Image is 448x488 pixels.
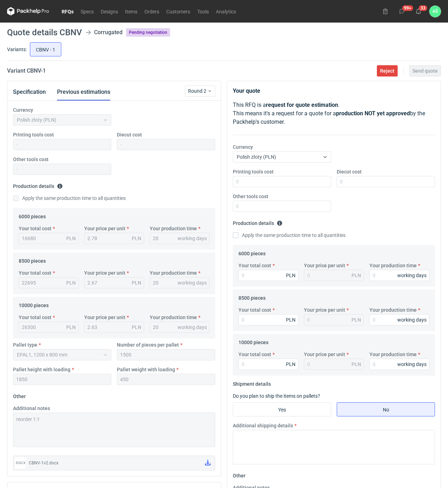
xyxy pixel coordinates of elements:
[337,176,435,187] input: 0
[194,7,212,16] a: Tools
[132,235,141,242] div: PLN
[233,218,282,226] legend: Production details
[233,201,331,212] input: 0
[141,7,163,16] a: Orders
[7,67,46,75] h2: Variant CBNV - 1
[132,279,141,286] div: PLN
[66,279,76,286] div: PLN
[122,7,141,16] a: Items
[57,84,110,100] button: Previous estimations
[117,131,142,138] label: Diecut cost
[15,457,26,469] div: docx
[13,106,33,114] label: Currency
[13,156,49,163] label: Other tools cost
[126,28,170,37] span: Pending negotiation
[13,413,215,447] textarea: reorder 1:1
[304,351,345,358] label: Your price per unit
[429,6,441,17] button: AŚ
[238,359,298,370] input: 0
[233,232,346,239] label: Apply the same production time to all quantities
[304,262,345,269] label: Your price per unit
[369,314,429,325] input: 0
[84,314,125,321] label: Your price per unit
[396,6,407,17] button: 99+
[233,193,268,200] label: Other tools cost
[266,102,338,108] strong: request for quote estimation
[97,7,122,16] a: Designs
[7,28,82,37] h1: Quote details CBNV
[212,7,239,16] a: Analytics
[117,366,175,373] label: Pallet weight with loading
[150,269,197,276] label: Your production time
[19,225,51,232] label: Your total cost
[286,272,295,279] div: PLN
[13,131,54,138] label: Printing tools cost
[413,6,424,17] button: 33
[380,68,394,73] span: Reject
[351,361,361,368] div: PLN
[94,28,123,37] div: Corrugated
[238,292,266,301] legend: 8500 pieces
[77,7,97,16] a: Specs
[369,262,417,269] label: Your production time
[238,270,298,281] input: 0
[13,391,26,399] legend: Other
[19,211,46,219] legend: 6000 pieces
[7,46,27,53] label: Variants:
[13,195,126,202] label: Apply the same production time to all quantities
[233,402,331,416] label: Yes
[369,306,417,313] label: Your production time
[351,316,361,323] div: PLN
[84,269,125,276] label: Your price per unit
[238,262,271,269] label: Your total cost
[66,235,76,242] div: PLN
[238,314,298,325] input: 0
[238,351,271,358] label: Your total cost
[13,341,37,348] label: Pallet type
[58,7,77,16] a: RFQs
[337,168,362,175] label: Diecut cost
[377,65,398,77] button: Reject
[336,110,410,117] strong: production NOT yet approved
[397,272,427,279] div: working days
[188,87,207,94] span: Round 2
[19,255,46,264] legend: 8500 pieces
[337,402,435,416] label: No
[19,300,49,308] legend: 10000 pieces
[304,306,345,313] label: Your price per unit
[150,225,197,232] label: Your production time
[13,181,63,189] legend: Production details
[233,101,435,126] p: This RFQ is a . This means it's a request for a quote for a by the Packhelp's customer.
[178,235,207,242] div: working days
[163,7,194,16] a: Customers
[369,351,417,358] label: Your production time
[233,378,271,387] legend: Shipment details
[19,269,51,276] label: Your total cost
[429,6,441,17] div: Adrian Świerżewski
[286,361,295,368] div: PLN
[19,314,51,321] label: Your total cost
[13,366,70,373] label: Pallet height with loading
[178,324,207,331] div: working days
[233,422,293,429] label: Additional shipping details
[237,154,276,160] span: Polish złoty (PLN)
[233,470,245,478] legend: Other
[397,361,427,368] div: working days
[132,324,141,331] div: PLN
[369,359,429,370] input: 0
[233,393,320,399] label: Do you plan to ship the items on pallets?
[66,324,76,331] div: PLN
[409,65,441,77] button: Send quote
[238,337,268,345] legend: 10000 pieces
[233,87,260,94] strong: Your quote
[117,341,179,348] label: Number of pieces per pallet
[150,314,197,321] label: Your production time
[29,459,199,466] div: CBNV-1v2.docx
[369,270,429,281] input: 0
[233,168,274,175] label: Printing tools cost
[7,7,49,16] svg: Packhelp Pro
[238,306,271,313] label: Your total cost
[13,84,46,100] button: Specification
[84,225,125,232] label: Your price per unit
